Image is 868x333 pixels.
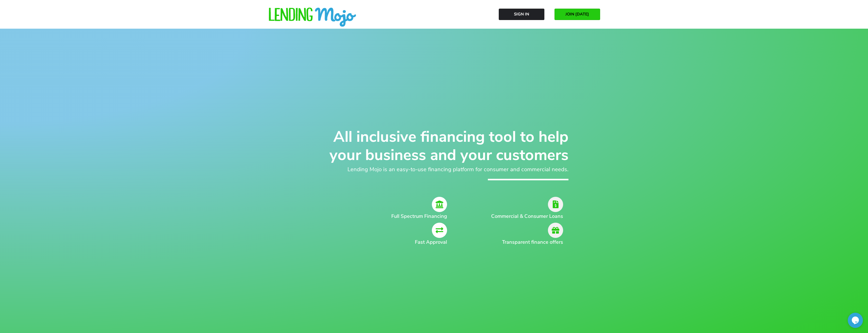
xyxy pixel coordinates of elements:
a: JOIN [DATE] [555,9,600,20]
iframe: chat widget [848,313,863,328]
span: JOIN [DATE] [565,12,589,16]
img: lm-horizontal-logo [268,8,357,27]
h2: Transparent finance offers [483,238,563,246]
span: Sign In [514,12,529,16]
a: Sign In [499,9,544,20]
h2: Fast Approval [323,238,447,246]
h1: All inclusive financing tool to help your business and your customers [300,128,568,164]
h2: Commercial & Consumer Loans [483,213,563,220]
h2: Full Spectrum Financing [323,213,447,220]
h2: Lending Mojo is an easy-to-use financing platform for consumer and commercial needs. [300,165,568,174]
